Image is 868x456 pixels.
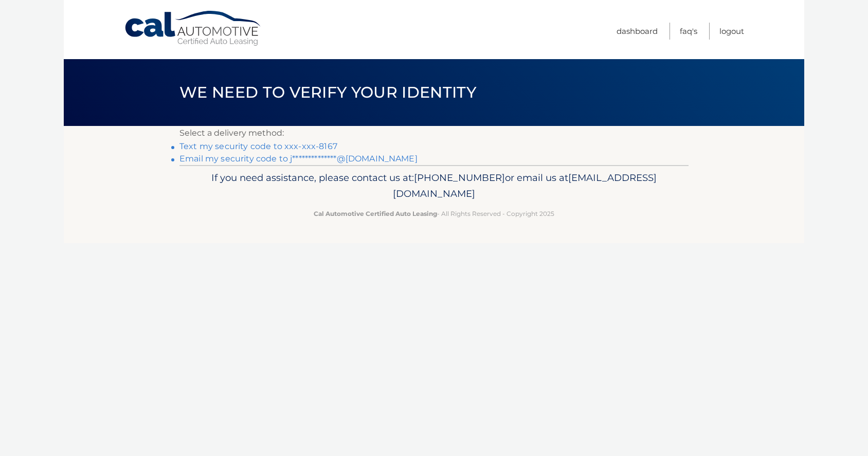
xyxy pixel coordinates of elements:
strong: Cal Automotive Certified Auto Leasing [314,210,437,217]
a: Dashboard [617,23,658,40]
span: [PHONE_NUMBER] [414,172,505,184]
a: FAQ's [680,23,697,40]
p: Select a delivery method: [179,126,689,140]
p: - All Rights Reserved - Copyright 2025 [186,208,682,219]
a: Logout [719,23,744,40]
a: Cal Automotive [124,10,263,47]
span: We need to verify your identity [179,83,476,102]
p: If you need assistance, please contact us at: or email us at [186,170,682,203]
a: Text my security code to xxx-xxx-8167 [179,141,337,151]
